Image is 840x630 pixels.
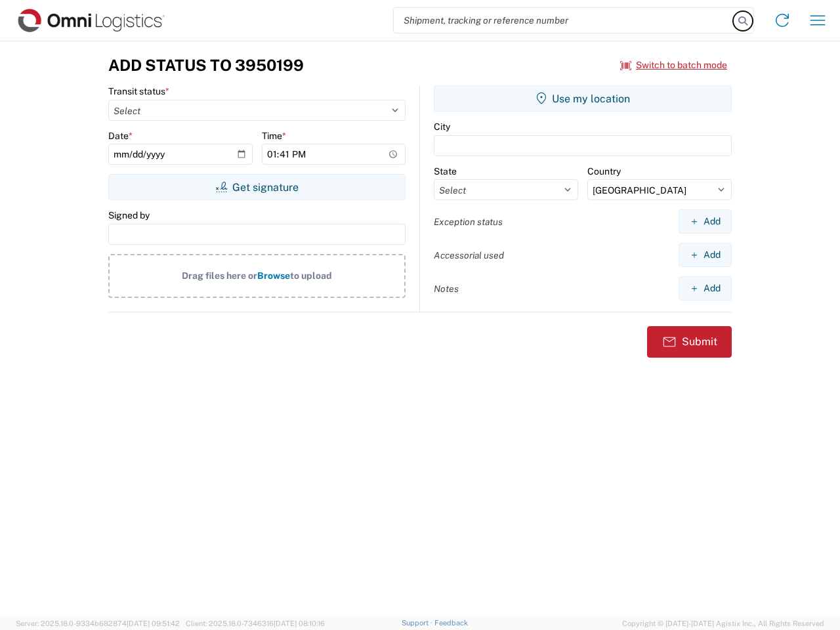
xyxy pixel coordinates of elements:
label: Notes [434,283,459,295]
button: Add [679,209,732,234]
h3: Add Status to 3950199 [108,56,304,75]
a: Support [402,619,434,627]
label: Date [108,130,133,142]
label: Transit status [108,85,169,97]
span: Server: 2025.18.0-9334b682874 [16,619,180,627]
button: Get signature [108,174,406,200]
span: to upload [290,270,332,281]
span: [DATE] 08:10:16 [274,619,325,627]
button: Switch to batch mode [620,54,727,76]
button: Add [679,243,732,267]
span: Client: 2025.18.0-7346316 [186,619,325,627]
span: Drag files here or [182,270,257,281]
a: Feedback [434,619,468,627]
span: Copyright © [DATE]-[DATE] Agistix Inc., All Rights Reserved [622,618,824,629]
button: Use my location [434,85,732,112]
span: [DATE] 09:51:42 [127,619,180,627]
button: Add [679,276,732,301]
label: State [434,165,457,177]
span: Browse [257,270,290,281]
label: Signed by [108,209,150,221]
input: Shipment, tracking or reference number [394,8,734,33]
label: Accessorial used [434,249,504,261]
label: City [434,121,450,133]
button: Submit [647,326,732,358]
label: Time [262,130,286,142]
label: Country [587,165,621,177]
label: Exception status [434,216,503,228]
